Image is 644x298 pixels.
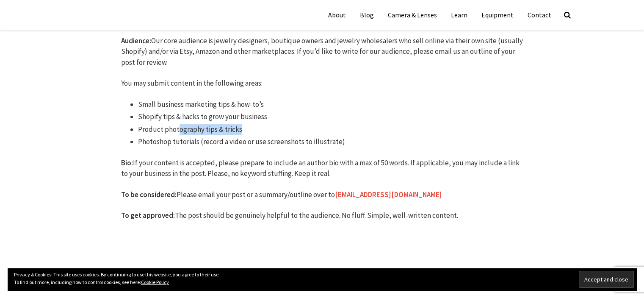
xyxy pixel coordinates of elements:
p: The post should be genuinely helpful to the audience. No fluff. Simple, well-written content. [121,210,523,221]
li: Small business marketing tips & how-to’s [138,99,523,110]
p: Please email your post or a summary/outline over to [121,189,523,201]
a: [EMAIL_ADDRESS][DOMAIN_NAME] [335,190,442,200]
a: Contact [521,4,558,25]
input: Accept and close [579,271,634,288]
a: Cookie Policy [141,279,169,285]
strong: To be considered: [121,190,177,199]
a: Camera & Lenses [381,4,443,25]
div: Privacy & Cookies: This site uses cookies. By continuing to use this website, you agree to their ... [8,268,636,290]
a: Blog [354,4,380,25]
strong: Audience: [121,36,151,45]
strong: To get approved: [121,211,175,220]
a: Learn [445,4,474,25]
li: Shopify tips & hacks to grow your business [138,111,523,123]
a: Equipment [475,4,520,25]
p: Our core audience is jewelry designers, boutique owners and jewelry wholesalers who sell online v... [121,36,523,68]
li: Photoshop tutorials (record a video or use screenshots to illustrate) [138,136,523,148]
strong: Bio: [121,158,133,167]
p: You may submit content in the following areas: [121,78,523,89]
a: About [322,4,352,25]
p: If your content is accepted, please prepare to include an author bio with a max of 50 words. If a... [121,158,523,179]
li: Product photography tips & tricks [138,124,523,135]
